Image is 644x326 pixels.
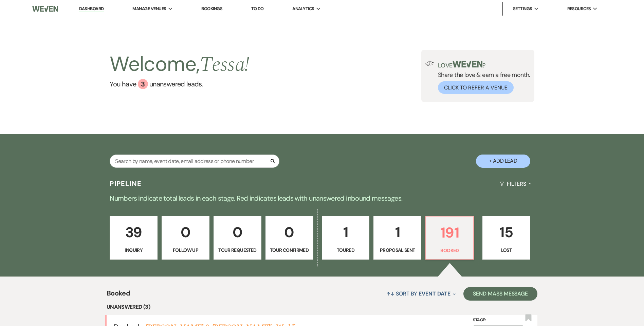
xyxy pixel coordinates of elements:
button: Sort By Event Date [384,285,458,303]
a: 0Tour Confirmed [265,216,313,260]
span: Manage Venues [132,5,166,12]
img: Weven Logo [32,2,58,16]
button: Send Mass Message [463,287,537,301]
div: Share the love & earn a free month. [434,61,530,94]
p: 39 [114,221,153,244]
img: weven-logo-green.svg [453,61,483,67]
a: 191Booked [425,216,474,260]
p: Booked [430,247,469,254]
p: 15 [487,221,526,244]
h2: Welcome, [110,50,249,79]
div: 3 [138,79,148,89]
p: Inquiry [114,246,153,254]
p: Lost [487,246,526,254]
p: 0 [218,221,257,244]
li: Unanswered (3) [107,303,537,311]
span: Analytics [292,5,314,12]
span: ↑↓ [386,290,394,297]
p: 0 [166,221,205,244]
a: You have 3 unanswered leads. [110,79,249,89]
p: Toured [326,246,365,254]
label: Stage: [473,317,524,324]
p: Love ? [438,61,530,68]
p: 1 [378,221,417,244]
p: 191 [430,221,469,244]
a: Dashboard [79,6,104,12]
p: Tour Requested [218,246,257,254]
p: 1 [326,221,365,244]
button: + Add Lead [476,155,530,168]
p: Numbers indicate total leads in each stage. Red indicates leads with unanswered inbound messages. [78,193,567,204]
span: Tessa ! [200,49,249,80]
span: Resources [567,5,591,12]
input: Search by name, event date, email address or phone number [110,155,279,168]
a: 0Follow Up [162,216,209,260]
img: loud-speaker-illustration.svg [425,61,434,66]
p: 0 [270,221,309,244]
button: Click to Refer a Venue [438,81,514,94]
a: To Do [251,6,264,12]
a: 39Inquiry [110,216,158,260]
a: 1Toured [322,216,370,260]
p: Follow Up [166,246,205,254]
button: Filters [497,175,534,193]
a: 15Lost [482,216,530,260]
a: 1Proposal Sent [373,216,421,260]
span: Booked [107,288,130,303]
p: Proposal Sent [378,246,417,254]
span: Event Date [419,290,450,297]
p: Tour Confirmed [270,246,309,254]
a: Bookings [201,6,222,12]
a: 0Tour Requested [214,216,261,260]
span: Settings [513,5,532,12]
h3: Pipeline [110,179,142,188]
